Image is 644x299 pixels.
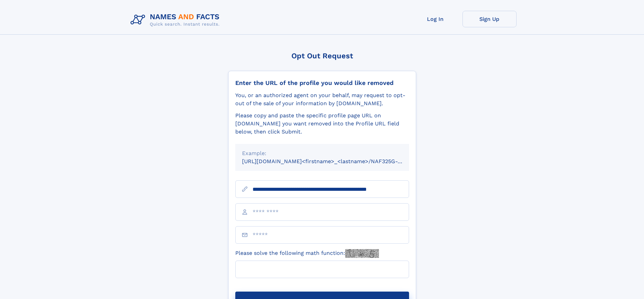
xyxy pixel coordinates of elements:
a: Sign Up [462,11,517,27]
a: Log In [408,11,462,27]
img: Logo Names and Facts [128,11,225,29]
label: Please solve the following math function: [235,249,379,258]
div: You, or an authorized agent on your behalf, may request to opt-out of the sale of your informatio... [235,91,409,108]
div: Opt Out Request [228,52,416,60]
div: Please copy and paste the specific profile page URL on [DOMAIN_NAME] you want removed into the Pr... [235,112,409,136]
small: [URL][DOMAIN_NAME]<firstname>_<lastname>/NAF325G-xxxxxxxx [242,158,422,165]
div: Enter the URL of the profile you would like removed [235,79,409,87]
div: Example: [242,149,402,157]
